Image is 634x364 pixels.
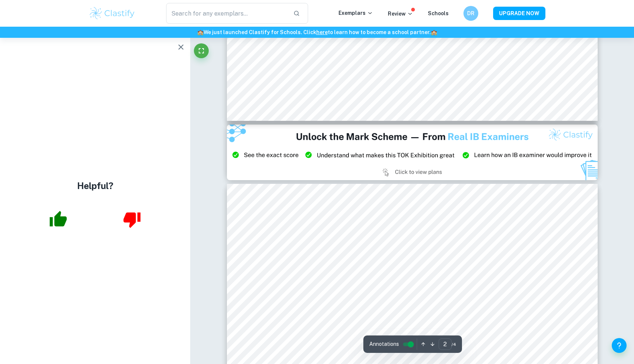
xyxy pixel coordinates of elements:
[612,338,627,353] button: Help and Feedback
[428,10,449,16] a: Schools
[431,29,437,35] span: 🏫
[452,341,456,348] span: / 4
[166,3,287,24] input: Search for any exemplars...
[227,125,598,180] img: Ad
[77,179,113,192] h4: Helpful?
[197,29,204,35] span: 🏫
[463,6,478,21] button: DR
[369,340,399,348] span: Annotations
[1,28,633,36] h6: We just launched Clastify for Schools. Click to learn how to become a school partner.
[493,7,545,20] button: UPGRADE NOW
[339,9,373,17] p: Exemplars
[316,29,328,35] a: here
[194,43,209,58] button: Fullscreen
[388,10,413,18] p: Review
[89,6,136,21] img: Clastify logo
[467,9,475,17] h6: DR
